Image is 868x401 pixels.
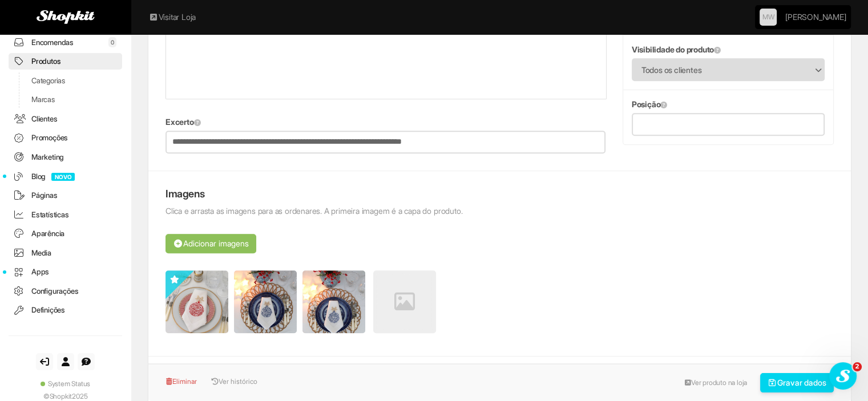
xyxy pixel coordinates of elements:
[50,392,72,400] a: Shopkit
[57,353,74,370] a: Conta
[9,225,122,242] a: Aparência
[48,379,90,388] span: System Status
[9,187,122,204] a: Páginas
[9,168,122,185] a: BlogNOVO
[302,270,365,333] img: c9e5ab7-172716-img_7634-002.JPG
[165,116,200,128] label: Excerto
[853,362,862,371] span: 2
[679,374,753,391] a: Ver produto na loja
[108,37,116,47] span: 0
[9,264,122,280] a: Apps
[9,34,122,51] a: Encomendas0
[9,91,122,108] a: Marcas
[165,373,203,390] button: Eliminar
[78,353,95,370] a: Suporte
[9,72,122,89] a: Categorias
[9,149,122,165] a: Marketing
[829,362,857,390] iframe: Intercom live chat
[165,205,834,217] p: Clica e arrasta as imagens para as ordenares. A primeira imagem é a capa do produto.
[194,119,201,126] span: O excerto é um resumo do conteúdo
[9,53,122,70] a: Produtos
[632,44,721,55] label: Visibilidade do produto
[660,101,667,108] span: Posição numérica em que o produto irá aparecer na listagem de categoria
[714,46,721,54] a: Define a visibilidade deste produto para clientes com base em tags específicas. Esta funcionalida...
[234,270,297,333] img: d99b36f-172650-img_7626-002.JPG
[148,11,196,23] a: Visitar Loja
[43,392,88,400] span: © 2025
[9,379,122,388] a: System Status
[165,270,228,333] img: 5f27843-124016-img_5512-001.JPG
[785,6,846,29] a: [PERSON_NAME]
[632,99,667,110] label: Posição
[9,206,122,223] a: Estatísticas
[51,173,75,181] span: NOVO
[760,373,834,392] button: Gravar dados
[9,129,122,146] a: Promoções
[165,188,834,200] h4: Imagens
[165,234,256,253] button: Adicionar imagens
[36,353,53,370] a: Sair
[37,10,95,24] img: Shopkit
[9,283,122,299] a: Configurações
[205,373,258,390] button: Ver histórico
[760,9,777,26] a: MW
[9,111,122,127] a: Clientes
[641,59,800,81] span: Todos os clientes
[9,302,122,318] a: Definições
[9,245,122,261] a: Media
